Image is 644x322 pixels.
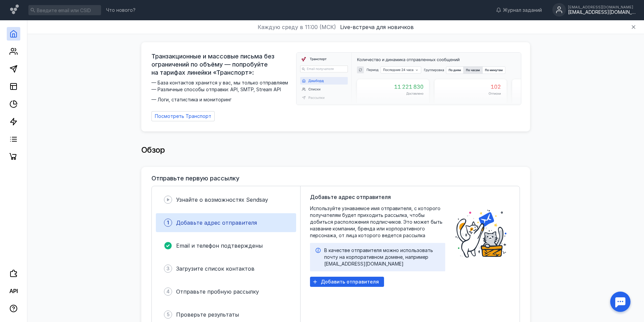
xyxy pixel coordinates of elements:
input: Введите email или CSID [28,5,101,15]
a: Журнал заданий [493,7,545,14]
button: Добавить отправителя [310,277,384,287]
a: Что нового? [103,8,139,13]
div: [EMAIL_ADDRESS][DOMAIN_NAME] [568,5,636,9]
span: Отправьте пробную рассылку [176,288,259,295]
span: Добавить отправителя [321,279,379,285]
img: dashboard-transport-banner [296,53,521,105]
div: [EMAIL_ADDRESS][DOMAIN_NAME] [568,9,636,15]
span: Транзакционные и массовые письма без ограничений по объёму — попробуйте на тарифах линейки «Транс... [151,52,292,77]
span: 5 [167,311,170,318]
span: Добавьте адрес отправителя [176,219,257,226]
span: Обзор [141,145,165,155]
span: 1 [167,219,169,226]
h3: Отправьте первую рассылку [151,175,239,182]
span: Email и телефон подтверждены [176,242,263,249]
span: — База контактов хранится у вас, мы только отправляем — Различные способы отправки: API, SMTP, St... [151,79,292,103]
span: Что нового? [106,8,136,13]
button: Live-встреча для новичков [340,23,414,31]
div: В качестве отправителя можно использовать почту на корпоративном домене, например [EMAIL_ADDRESS]... [324,247,440,267]
span: Посмотреть Транспорт [155,114,211,119]
span: Проверьте результаты [176,311,239,318]
span: Каждую среду в 11:00 (МСК) [258,23,336,31]
span: Загрузите список контактов [176,265,255,272]
span: Используйте узнаваемое имя отправителя, с которого получателям будет приходить рассылка, чтобы до... [310,205,445,239]
span: Live-встреча для новичков [340,24,414,30]
span: Узнайте о возможностях Sendsay [176,196,268,203]
img: poster [452,205,510,263]
span: 3 [166,265,170,272]
a: Посмотреть Транспорт [151,111,215,121]
span: Добавьте адрес отправителя [310,193,391,201]
span: 4 [166,288,170,295]
span: Журнал заданий [503,7,542,14]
